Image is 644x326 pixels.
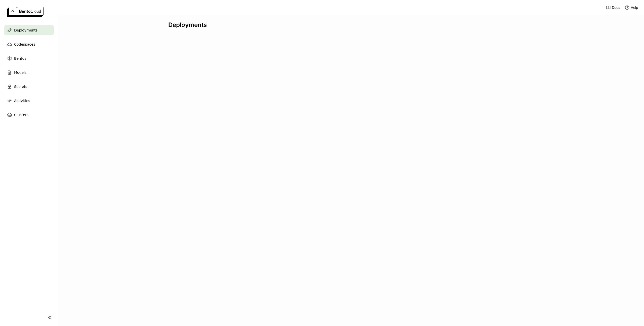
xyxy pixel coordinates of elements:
a: Activities [4,96,54,106]
span: Bentos [14,55,26,61]
span: Models [14,70,26,76]
span: Docs [612,5,620,10]
span: Codespaces [14,41,35,47]
a: Clusters [4,110,54,120]
a: Secrets [4,82,54,92]
a: Bentos [4,53,54,63]
span: Deployments [14,27,37,33]
span: Secrets [14,84,27,90]
div: Deployments [168,21,534,29]
div: Help [625,5,638,10]
span: Activities [14,98,30,104]
a: Docs [606,5,620,10]
a: Models [4,68,54,78]
span: Clusters [14,112,28,118]
span: Help [631,5,638,10]
img: logo [7,7,44,17]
